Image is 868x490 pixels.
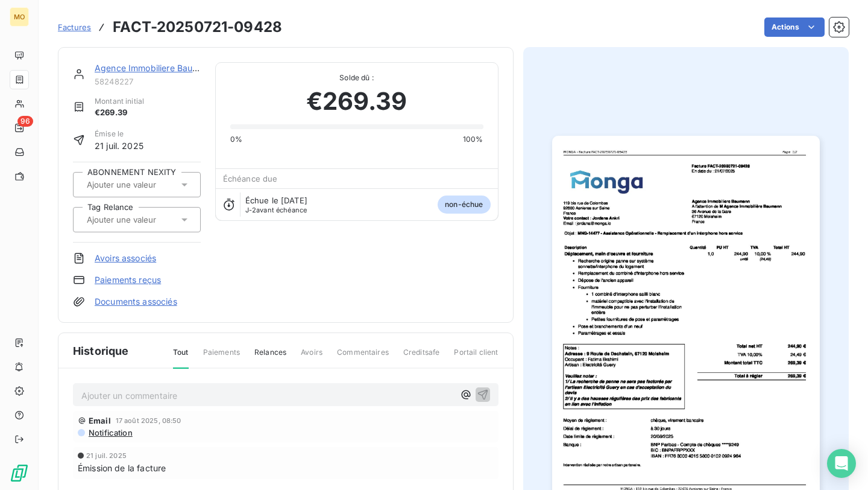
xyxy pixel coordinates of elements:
span: non-échue [438,196,490,214]
h3: FACT-20250721-09428 [113,16,282,38]
button: Actions [764,17,825,37]
span: avant échéance [245,206,307,214]
span: Commentaires [337,347,389,367]
span: Factures [58,22,91,32]
span: Avoirs [301,347,322,367]
span: Solde dû : [230,72,483,83]
a: Factures [58,21,91,33]
a: Documents associés [95,296,177,308]
a: 96 [10,118,28,138]
span: Paiements [203,347,240,367]
span: Relances [254,347,286,367]
span: Échéance due [223,174,278,183]
a: Paiements reçus [95,274,161,286]
span: Historique [73,343,129,359]
span: Notification [87,428,133,437]
span: 100% [463,134,483,145]
span: 58248227 [95,77,201,86]
input: Ajouter une valeur [86,179,207,190]
span: Échue le [DATE] [245,196,307,205]
span: 0% [230,134,242,145]
a: Avoirs associés [95,252,156,264]
span: Émission de la facture [78,462,166,474]
div: MO [10,7,29,27]
span: J-2 [245,206,256,214]
span: Tout [173,347,189,369]
div: Open Intercom Messenger [827,449,856,478]
span: Émise le [95,129,143,139]
span: 17 août 2025, 08:50 [116,417,181,424]
span: 96 [17,116,33,127]
span: 21 juil. 2025 [95,139,143,152]
span: Montant initial [95,96,144,107]
span: Email [89,416,111,425]
span: 21 juil. 2025 [86,452,127,459]
img: Logo LeanPay [10,463,29,483]
input: Ajouter une valeur [86,214,207,225]
span: Portail client [454,347,498,367]
span: €269.39 [95,107,144,119]
a: Agence Immobiliere Baumann [95,63,215,73]
span: Creditsafe [403,347,440,367]
span: €269.39 [306,83,407,119]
